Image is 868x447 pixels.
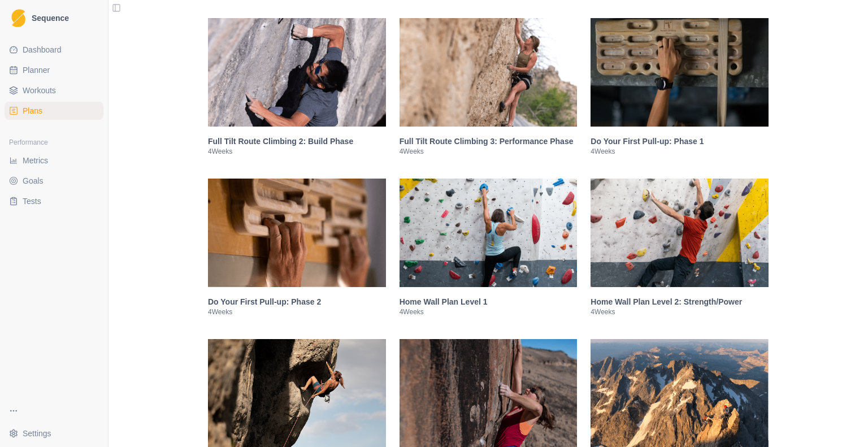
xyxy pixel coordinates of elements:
[208,179,386,287] img: Do Your First Pull-up: Phase 2
[5,102,103,120] a: Plans
[208,136,386,147] h3: Full Tilt Route Climbing 2: Build Phase
[23,64,50,76] span: Planner
[5,192,103,210] a: Tests
[208,18,386,127] img: Full Tilt Route Climbing 2: Build Phase
[5,172,103,190] a: Goals
[23,155,48,166] span: Metrics
[591,136,769,147] h3: Do Your First Pull-up: Phase 1
[591,18,769,127] img: Do Your First Pull-up: Phase 1
[400,179,578,287] img: Home Wall Plan Level 1
[5,41,103,59] a: Dashboard
[5,5,103,32] a: LogoSequence
[32,14,69,22] span: Sequence
[400,136,578,147] h3: Full Tilt Route Climbing 3: Performance Phase
[400,296,578,307] h3: Home Wall Plan Level 1
[23,175,44,186] span: Goals
[400,18,578,127] img: Full Tilt Route Climbing 3: Performance Phase
[208,307,386,316] p: 4 Weeks
[23,105,42,116] span: Plans
[208,296,386,307] h3: Do Your First Pull-up: Phase 2
[5,424,103,442] button: Settings
[591,147,769,156] p: 4 Weeks
[591,179,769,287] img: Home Wall Plan Level 2: Strength/Power
[23,85,56,96] span: Workouts
[5,81,103,99] a: Workouts
[591,307,769,316] p: 4 Weeks
[591,296,769,307] h3: Home Wall Plan Level 2: Strength/Power
[23,196,41,207] span: Tests
[11,9,25,28] img: Logo
[400,147,578,156] p: 4 Weeks
[5,151,103,170] a: Metrics
[208,147,386,156] p: 4 Weeks
[23,44,62,55] span: Dashboard
[5,61,103,79] a: Planner
[5,133,103,151] div: Performance
[400,307,578,316] p: 4 Weeks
